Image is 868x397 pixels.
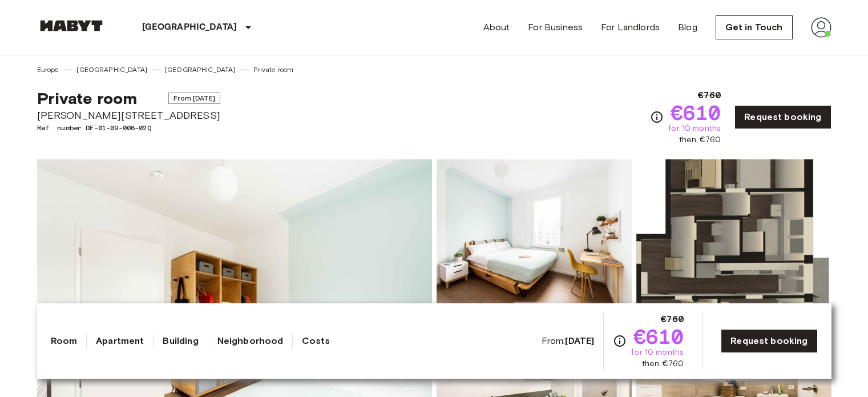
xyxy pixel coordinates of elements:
[811,17,831,38] img: avatar
[437,159,632,309] img: Picture of unit DE-01-09-008-02Q
[37,65,59,75] a: Europe
[253,65,294,75] a: Private room
[76,65,147,75] a: [GEOGRAPHIC_DATA]
[168,93,220,104] span: From [DATE]
[721,329,817,353] a: Request booking
[542,335,595,347] span: From:
[678,21,697,34] a: Blog
[661,312,684,326] span: €760
[483,21,510,34] a: About
[51,334,78,348] a: Room
[565,335,594,346] b: [DATE]
[668,123,721,134] span: for 10 months
[716,15,793,39] a: Get in Touch
[734,105,831,129] a: Request booking
[679,134,721,146] span: then €760
[698,89,721,102] span: €760
[142,21,237,34] p: [GEOGRAPHIC_DATA]
[37,20,106,31] img: Habyt
[631,347,684,358] span: for 10 months
[37,108,220,123] span: [PERSON_NAME][STREET_ADDRESS]
[302,334,330,348] a: Costs
[165,65,236,75] a: [GEOGRAPHIC_DATA]
[633,326,684,347] span: €610
[37,123,220,133] span: Ref. number DE-01-09-008-02Q
[217,334,284,348] a: Neighborhood
[636,159,831,309] img: Picture of unit DE-01-09-008-02Q
[37,89,138,108] span: Private room
[650,110,664,124] svg: Check cost overview for full price breakdown. Please note that discounts apply to new joiners onl...
[601,21,660,34] a: For Landlords
[613,334,627,348] svg: Check cost overview for full price breakdown. Please note that discounts apply to new joiners onl...
[96,334,144,348] a: Apartment
[163,334,198,348] a: Building
[671,102,721,123] span: €610
[642,358,684,370] span: then €760
[528,21,583,34] a: For Business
